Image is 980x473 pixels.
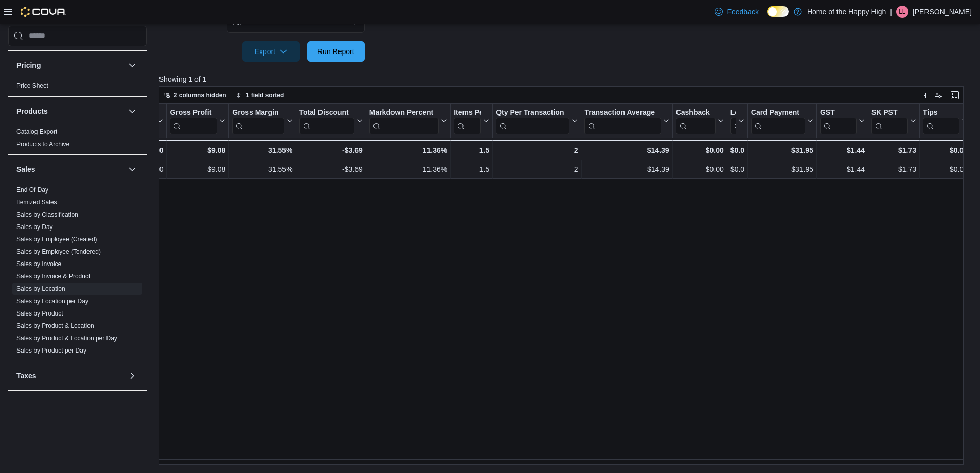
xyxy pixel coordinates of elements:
div: $0.00 [676,163,724,176]
button: Gross Profit [170,108,225,134]
div: $9.08 [170,144,225,156]
button: SK PST [871,108,916,134]
button: Sales [126,163,138,176]
div: $9.08 [170,163,225,176]
a: Sales by Invoice [16,260,61,268]
div: $19.70 [110,144,163,156]
button: 1 field sorted [231,89,289,101]
a: Sales by Product & Location per Day [16,335,117,342]
input: Dark Mode [767,6,789,17]
a: End Of Day [16,186,48,194]
div: Gross Profit [170,108,217,134]
div: 2 [496,163,578,176]
div: Gross Margin [232,108,284,118]
div: 31.55% [232,144,292,156]
div: $14.39 [584,144,669,156]
span: Sales by Classification [16,211,78,219]
button: Enter fullscreen [949,89,961,101]
button: Gross Margin [232,108,292,134]
span: Dark Mode [767,17,768,17]
a: Catalog Export [16,128,57,135]
button: Transaction Average [584,108,669,134]
a: Sales by Product [16,310,63,317]
div: Transaction Average [584,108,661,134]
div: Cashback [675,108,715,134]
a: Sales by Employee (Created) [16,236,97,243]
div: Total Discount [299,108,354,118]
button: Products [16,106,124,116]
button: Keyboard shortcuts [916,89,928,101]
div: 1.5 [454,163,489,176]
button: Total Discount [299,108,362,134]
span: Sales by Employee (Tendered) [16,248,101,256]
a: Sales by Location per Day [16,297,88,305]
h3: Pricing [16,60,41,71]
button: 2 columns hidden [159,89,230,101]
div: 1.5 [454,144,489,156]
div: Items Per Transaction [454,108,481,118]
div: 11.36% [369,163,447,176]
span: Sales by Location per Day [16,297,88,305]
a: Feedback [710,2,762,22]
button: Taxes [126,370,138,382]
div: $1.44 [820,144,865,156]
a: Sales by Invoice & Product [16,273,90,280]
p: [PERSON_NAME] [913,6,972,18]
span: Catalog Export [16,128,57,136]
div: Total Discount [299,108,354,134]
a: Itemized Sales [16,199,57,206]
div: Transaction Average [584,108,661,118]
p: | [890,6,892,18]
img: Cova [21,7,66,17]
div: Products [8,126,147,154]
span: 1 field sorted [246,91,284,99]
div: Card Payment [751,108,805,118]
div: $1.44 [820,163,865,176]
div: Markdown Percent [369,108,439,134]
div: Card Payment [751,108,805,134]
button: Export [242,41,300,62]
h3: Sales [16,164,35,174]
div: Gross Profit [170,108,217,118]
div: Gross Margin [232,108,284,134]
div: -$3.69 [299,144,362,156]
div: $31.95 [751,144,813,156]
div: Markdown Percent [369,108,439,118]
div: 11.36% [369,144,447,156]
span: Sales by Product [16,309,63,318]
button: Cashback [675,108,723,134]
div: $0.00 [730,144,744,156]
a: Sales by Classification [16,211,78,218]
button: Run Report [307,41,365,62]
span: End Of Day [16,186,48,194]
button: Qty Per Transaction [496,108,578,134]
div: SK PST [871,108,908,118]
button: Items Per Transaction [454,108,489,134]
span: Feedback [727,7,758,17]
button: Markdown Percent [369,108,447,134]
div: -$3.69 [299,163,362,176]
button: Display options [932,89,945,101]
div: Loyalty Redemptions [730,108,736,118]
a: Sales by Product per Day [16,347,86,354]
div: $0.00 [923,163,968,176]
div: Pricing [8,80,147,96]
span: Export [248,41,294,62]
div: GST [820,108,857,118]
div: SK PST [871,108,908,134]
div: $0.00 [675,144,723,156]
div: $1.73 [871,144,916,156]
div: Qty Per Transaction [496,108,569,118]
div: Tips [923,108,959,118]
button: Taxes [16,371,124,381]
span: Sales by Day [16,223,53,231]
button: Sales [16,164,124,174]
a: Sales by Employee (Tendered) [16,248,101,255]
p: Home of the Happy High [807,6,886,18]
h3: Taxes [16,371,37,381]
span: 2 columns hidden [174,91,226,99]
div: Sales [8,184,147,361]
div: GST [820,108,857,134]
div: $0.00 [730,163,744,176]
